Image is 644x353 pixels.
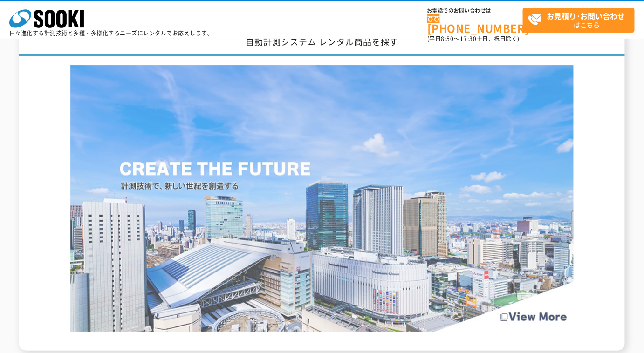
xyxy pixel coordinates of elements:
p: 日々進化する計測技術と多種・多様化するニーズにレンタルでお応えします。 [9,30,213,36]
span: (平日 ～ 土日、祝日除く) [427,34,520,43]
span: お電話でのお問い合わせは [427,8,523,14]
span: 8:50 [441,34,454,43]
span: 17:30 [460,34,477,43]
span: はこちら [528,8,634,32]
strong: お見積り･お問い合わせ [547,10,625,21]
a: お見積り･お問い合わせはこちら [523,8,635,33]
img: Create the Future [70,65,574,332]
a: [PHONE_NUMBER] [427,14,523,34]
a: Create the Future [70,323,574,332]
